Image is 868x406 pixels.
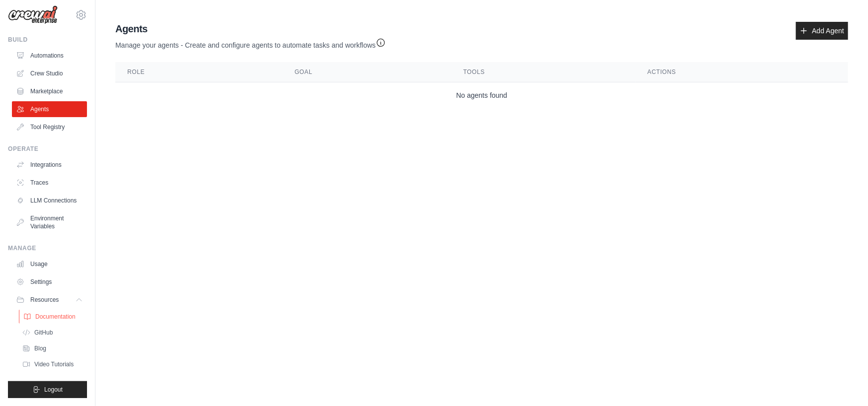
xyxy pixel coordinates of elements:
[34,344,46,352] span: Blog
[44,386,63,394] span: Logout
[115,36,386,50] p: Manage your agents - Create and configure agents to automate tasks and workflows
[12,210,87,234] a: Environment Variables
[451,62,636,82] th: Tools
[12,256,87,272] a: Usage
[12,157,87,173] a: Integrations
[12,83,87,99] a: Marketplace
[18,357,87,371] a: Video Tutorials
[18,341,87,355] a: Blog
[19,310,88,324] a: Documentation
[635,62,848,82] th: Actions
[8,36,87,44] div: Build
[12,193,87,208] a: LLM Connections
[8,145,87,153] div: Operate
[115,62,283,82] th: Role
[12,292,87,308] button: Resources
[12,48,87,64] a: Automations
[35,313,76,321] span: Documentation
[283,62,451,82] th: Goal
[8,244,87,252] div: Manage
[12,175,87,191] a: Traces
[8,5,58,24] img: Logo
[30,296,59,304] span: Resources
[12,119,87,135] a: Tool Registry
[12,101,87,117] a: Agents
[115,82,848,109] td: No agents found
[8,381,87,398] button: Logout
[18,326,87,339] a: GitHub
[34,329,53,337] span: GitHub
[115,22,386,36] h2: Agents
[796,22,848,40] a: Add Agent
[12,274,87,290] a: Settings
[34,360,74,368] span: Video Tutorials
[12,66,87,81] a: Crew Studio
